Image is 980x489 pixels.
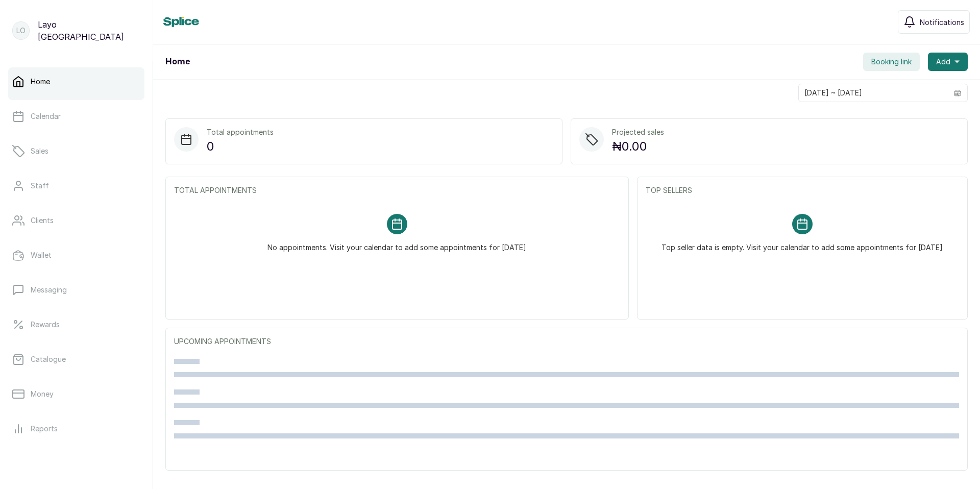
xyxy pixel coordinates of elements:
[165,56,190,68] h1: Home
[8,380,144,408] a: Money
[646,185,959,195] p: TOP SELLERS
[8,276,144,304] a: Messaging
[174,336,959,347] p: UPCOMING APPOINTMENTS
[871,57,912,67] span: Booking link
[31,146,48,156] p: Sales
[936,57,950,67] span: Add
[8,172,144,200] a: Staff
[928,53,968,71] button: Add
[661,234,943,253] p: Top seller data is empty. Visit your calendar to add some appointments for [DATE]
[31,320,60,330] p: Rewards
[612,127,664,137] p: Projected sales
[8,241,144,270] a: Wallet
[31,354,66,364] p: Catalogue
[8,345,144,374] a: Catalogue
[31,250,52,260] p: Wallet
[863,53,920,71] button: Booking link
[954,89,961,96] svg: calendar
[31,285,67,295] p: Messaging
[8,310,144,339] a: Rewards
[8,137,144,165] a: Sales
[8,206,144,235] a: Clients
[207,127,274,137] p: Total appointments
[16,26,26,36] p: LO
[31,424,58,434] p: Reports
[8,414,144,443] a: Reports
[31,77,50,87] p: Home
[207,137,274,156] p: 0
[31,389,54,399] p: Money
[612,137,664,156] p: ₦0.00
[8,449,144,478] a: Settings
[174,185,620,195] p: TOTAL APPOINTMENTS
[31,111,61,121] p: Calendar
[267,234,526,253] p: No appointments. Visit your calendar to add some appointments for [DATE]
[31,181,49,191] p: Staff
[38,18,140,43] p: Layo [GEOGRAPHIC_DATA]
[8,67,144,96] a: Home
[898,10,970,34] button: Notifications
[799,84,948,102] input: Select date
[920,17,964,28] span: Notifications
[31,215,54,226] p: Clients
[8,102,144,131] a: Calendar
